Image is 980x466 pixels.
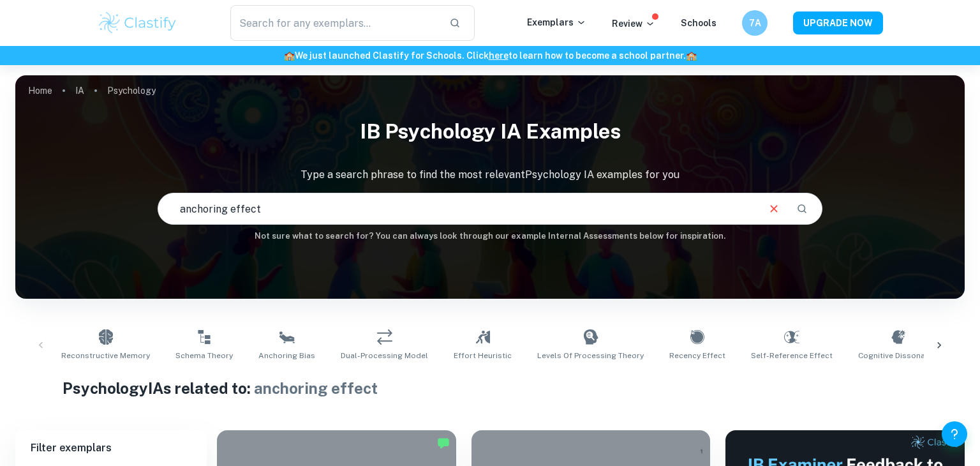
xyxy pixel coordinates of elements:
[681,18,716,28] a: Schools
[175,350,233,361] span: Schema Theory
[15,230,965,243] h6: Not sure what to search for? You can always look through our example Internal Assessments below f...
[230,5,439,41] input: Search for any exemplars...
[28,82,52,100] a: Home
[489,50,509,61] a: here
[107,84,156,98] p: Psychology
[527,15,586,29] p: Exemplars
[254,379,378,397] span: anchoring effect
[284,50,295,61] span: 🏫
[748,16,762,30] h6: 7A
[437,437,450,449] img: Marked
[75,82,84,100] a: IA
[612,17,655,31] p: Review
[751,350,833,361] span: Self-Reference Effect
[537,350,644,361] span: Levels of Processing Theory
[791,198,813,220] button: Search
[762,197,786,221] button: Clear
[61,350,150,361] span: Reconstructive Memory
[15,111,965,152] h1: IB Psychology IA examples
[15,430,207,466] h6: Filter exemplars
[158,191,757,227] input: E.g. cognitive development theories, abnormal psychology case studies, social psychology experime...
[3,49,977,63] h6: We just launched Clastify for Schools. Click to learn how to become a school partner.
[942,421,967,447] button: Help and Feedback
[686,50,697,61] span: 🏫
[793,11,883,34] button: UPGRADE NOW
[454,350,512,361] span: Effort Heuristic
[63,377,917,400] h1: Psychology IAs related to:
[742,10,768,36] button: 7A
[669,350,725,361] span: Recency Effect
[858,350,939,361] span: Cognitive Dissonance
[258,350,315,361] span: Anchoring Bias
[15,167,965,183] p: Type a search phrase to find the most relevant Psychology IA examples for you
[341,350,428,361] span: Dual-Processing Model
[97,10,178,36] img: Clastify logo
